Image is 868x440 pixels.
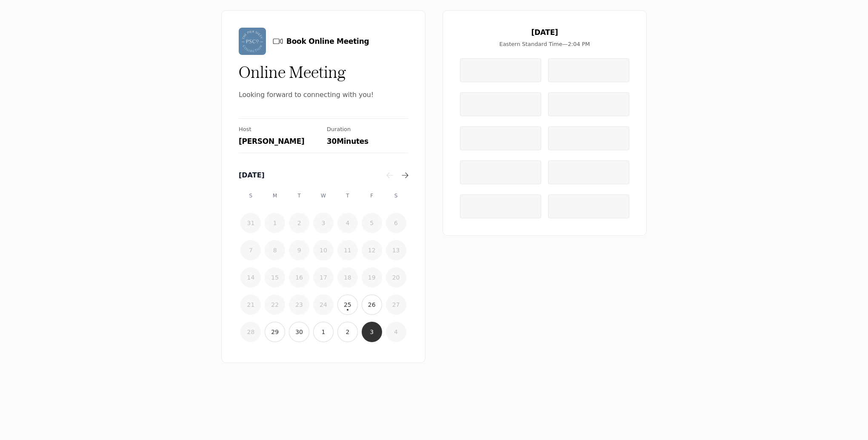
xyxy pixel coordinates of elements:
[239,62,408,82] div: Online Meeting
[265,213,285,233] button: 1
[370,328,374,336] time: 3
[344,246,351,254] time: 11
[271,328,279,336] time: 29
[394,328,398,336] time: 4
[362,294,382,315] button: 26
[286,37,369,46] span: Book Online Meeting
[368,246,376,254] time: 12
[239,170,384,180] div: [DATE]
[345,219,349,227] time: 4
[240,240,261,260] button: 7
[239,89,408,101] span: Looking forward to connecting with you!
[313,186,334,206] div: W
[392,273,400,282] time: 20
[247,273,255,282] time: 14
[322,328,325,336] time: 1
[337,240,358,260] button: 11
[239,137,320,146] div: [PERSON_NAME]
[289,213,309,233] button: 2
[295,300,303,309] time: 23
[386,267,406,288] button: 20
[337,294,358,315] button: 25
[499,40,590,48] span: Eastern Standard Time — 2:04 PM
[386,322,406,342] button: 4
[265,186,285,206] div: M
[362,322,382,342] button: 3
[344,300,351,309] time: 25
[313,322,334,342] button: 1
[322,219,325,227] time: 3
[295,328,303,336] time: 30
[362,186,382,206] div: F
[240,186,261,206] div: S
[265,322,285,342] button: 29
[337,322,358,342] button: 2
[247,219,255,227] time: 31
[265,267,285,288] button: 15
[337,213,358,233] button: 4
[289,186,309,206] div: T
[320,273,327,282] time: 17
[327,137,408,146] div: 30 Minutes
[392,246,400,254] time: 13
[320,300,327,309] time: 24
[249,246,253,254] time: 7
[289,322,309,342] button: 30
[271,300,279,309] time: 22
[337,186,358,206] div: T
[240,267,261,288] button: 14
[313,240,334,260] button: 10
[344,273,351,282] time: 18
[247,328,255,336] time: 28
[345,328,349,336] time: 2
[386,213,406,233] button: 6
[247,300,255,309] time: 21
[240,322,261,342] button: 28
[289,267,309,288] button: 16
[239,28,266,55] img: Vendor Avatar
[273,219,277,227] time: 1
[289,294,309,315] button: 23
[313,294,334,315] button: 24
[386,186,406,206] div: S
[297,246,301,254] time: 9
[273,246,277,254] time: 8
[362,267,382,288] button: 19
[392,300,400,309] time: 27
[531,28,558,37] span: [DATE]
[265,294,285,315] button: 22
[265,240,285,260] button: 8
[386,240,406,260] button: 13
[327,126,408,133] div: Duration
[297,219,301,227] time: 2
[368,273,376,282] time: 19
[320,246,327,254] time: 10
[289,240,309,260] button: 9
[313,213,334,233] button: 3
[240,213,261,233] button: 31
[370,219,374,227] time: 5
[271,273,279,282] time: 15
[362,213,382,233] button: 5
[295,273,303,282] time: 16
[368,300,376,309] time: 26
[337,267,358,288] button: 18
[362,240,382,260] button: 12
[240,294,261,315] button: 21
[386,294,406,315] button: 27
[394,219,398,227] time: 6
[239,126,320,133] div: Host
[313,267,334,288] button: 17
